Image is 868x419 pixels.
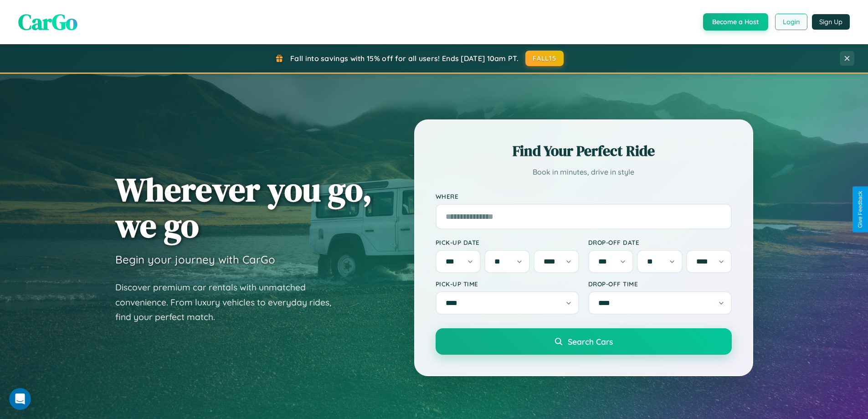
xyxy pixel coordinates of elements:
div: Give Feedback [857,191,863,228]
button: Sign Up [812,14,850,30]
label: Pick-up Date [436,238,579,246]
p: Discover premium car rentals with unmatched convenience. From luxury vehicles to everyday rides, ... [115,280,343,325]
button: FALL15 [525,51,564,66]
iframe: Intercom live chat [9,388,31,410]
span: Search Cars [568,336,613,347]
span: CarGo [18,7,77,37]
button: Become a Host [703,13,768,31]
label: Where [436,192,732,200]
label: Drop-off Date [588,238,732,246]
p: Book in minutes, drive in style [436,166,732,179]
h3: Begin your journey with CarGo [115,253,275,266]
label: Drop-off Time [588,280,732,288]
button: Login [775,14,807,30]
button: Search Cars [436,328,732,355]
h1: Wherever you go, we go [115,171,372,243]
h2: Find Your Perfect Ride [436,141,732,161]
label: Pick-up Time [436,280,579,288]
span: Fall into savings with 15% off for all users! Ends [DATE] 10am PT. [290,54,519,63]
